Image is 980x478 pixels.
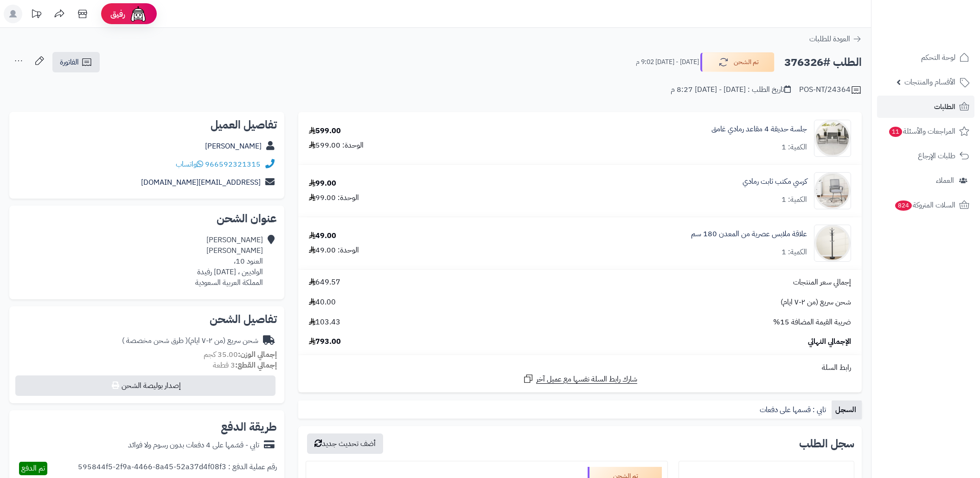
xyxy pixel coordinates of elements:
[877,194,974,216] a: السلات المتروكة824
[213,360,277,371] small: 3 قطعة
[128,440,259,451] div: تابي - قسّمها على 4 دفعات بدون رسوم ولا فوائد
[309,277,340,288] span: 649.57
[52,52,100,72] a: الفاتورة
[877,46,974,69] a: لوحة التحكم
[781,297,851,308] span: شحن سريع (من ٢-٧ ايام)
[523,373,637,385] a: شارك رابط السلة نفسها مع عميل آخر
[773,317,851,328] span: ضريبة القيمة المضافة 15%
[832,400,862,419] a: السجل
[934,100,955,113] span: الطلبات
[309,140,364,151] div: الوحدة: 599.00
[809,33,850,45] span: العودة للطلبات
[235,360,277,371] strong: إجمالي القطع:
[921,51,955,64] span: لوحة التحكم
[781,247,807,258] div: الكمية: 1
[671,84,791,95] div: تاريخ الطلب : [DATE] - [DATE] 8:27 م
[799,84,862,96] div: POS-NT/24364
[918,149,955,162] span: طلبات الإرجاع
[691,229,807,239] a: علاقة ملابس عصرية من المعدن 180 سم
[814,120,851,157] img: 1754462711-110119010022-90x90.jpg
[636,58,699,67] small: [DATE] - [DATE] 9:02 م
[799,438,854,449] h3: سجل الطلب
[15,375,275,396] button: إصدار بوليصة الشحن
[21,463,45,474] span: تم الدفع
[809,33,862,45] a: العودة للطلبات
[711,124,807,135] a: جلسة حديقة 4 مقاعد رمادي غامق
[793,277,851,288] span: إجمالي سعر المنتجات
[122,336,258,346] div: شحن سريع (من ٢-٧ ايام)
[743,176,807,187] a: كرسي مكتب ثابت رمادي
[110,8,125,19] span: رفيق
[141,177,261,188] a: [EMAIL_ADDRESS][DOMAIN_NAME]
[536,374,637,385] span: شارك رابط السلة نفسها مع عميل آخر
[877,145,974,167] a: طلبات الإرجاع
[309,336,341,347] span: 793.00
[309,193,359,203] div: الوحدة: 99.00
[877,169,974,192] a: العملاء
[756,400,832,419] a: تابي : قسمها على دفعات
[781,194,807,205] div: الكمية: 1
[129,5,147,23] img: ai-face.png
[205,159,261,170] a: 966592321315
[60,57,79,68] span: الفاتورة
[17,213,277,224] h2: عنوان الشحن
[814,225,851,262] img: 1752316486-1-90x90.jpg
[307,433,383,454] button: أضف تحديث جديد
[877,120,974,142] a: المراجعات والأسئلة11
[888,125,955,138] span: المراجعات والأسئلة
[238,349,277,360] strong: إجمالي الوزن:
[205,141,262,152] a: [PERSON_NAME]
[814,172,851,209] img: 1750581797-1-90x90.jpg
[17,314,277,325] h2: تفاصيل الشحن
[309,317,340,328] span: 103.43
[781,142,807,153] div: الكمية: 1
[221,421,277,433] h2: طريقة الدفع
[309,126,341,136] div: 599.00
[309,245,359,256] div: الوحدة: 49.00
[936,174,954,187] span: العملاء
[309,297,336,308] span: 40.00
[195,235,263,288] div: [PERSON_NAME] [PERSON_NAME] العنود 10، الواديين ، [DATE] رفيدة المملكة العربية السعودية
[894,199,955,212] span: السلات المتروكة
[784,53,862,72] h2: الطلب #376326
[309,178,336,189] div: 99.00
[122,335,188,346] span: ( طرق شحن مخصصة )
[309,231,336,241] div: 49.00
[176,159,203,170] a: واتساب
[25,5,48,26] a: تحديثات المنصة
[700,52,775,72] button: تم الشحن
[904,76,955,89] span: الأقسام والمنتجات
[808,336,851,347] span: الإجمالي النهائي
[78,462,277,475] div: رقم عملية الدفع : 595844f5-2f9a-4466-8a45-52a37d4f08f3
[917,7,971,26] img: logo-2.png
[895,200,912,211] span: 824
[302,362,858,373] div: رابط السلة
[877,96,974,118] a: الطلبات
[889,127,903,137] span: 11
[204,349,277,360] small: 35.00 كجم
[17,119,277,130] h2: تفاصيل العميل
